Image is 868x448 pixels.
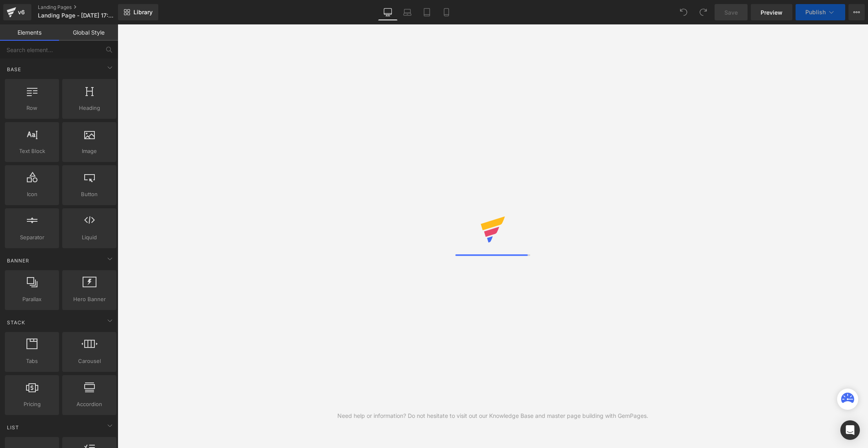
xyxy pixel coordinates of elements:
[65,400,114,409] span: Accordion
[695,4,711,20] button: Redo
[7,147,57,155] span: Text Block
[417,4,437,20] a: Tablet
[59,24,118,41] a: Global Style
[65,233,114,242] span: Liquid
[7,295,57,304] span: Parallax
[6,424,20,431] span: List
[65,104,114,112] span: Heading
[65,357,114,365] span: Carousel
[133,9,153,16] span: Library
[38,4,131,11] a: Landing Pages
[724,8,738,17] span: Save
[805,9,826,15] span: Publish
[65,295,114,304] span: Hero Banner
[6,66,22,73] span: Base
[398,4,417,20] a: Laptop
[337,411,648,420] div: Need help or information? Do not hesitate to visit out our Knowledge Base and master page buildin...
[65,147,114,155] span: Image
[118,4,158,20] a: New Library
[751,4,792,20] a: Preview
[7,104,57,112] span: Row
[437,4,456,20] a: Mobile
[676,4,692,20] button: Undo
[7,400,57,409] span: Pricing
[6,319,26,326] span: Stack
[7,233,57,242] span: Separator
[848,4,865,20] button: More
[840,420,860,440] div: Open Intercom Messenger
[761,8,783,17] span: Preview
[796,4,845,20] button: Publish
[16,7,26,17] div: v6
[3,4,31,20] a: v6
[38,12,116,19] span: Landing Page - [DATE] 17:05:28
[378,4,398,20] a: Desktop
[6,257,30,264] span: Banner
[7,190,57,199] span: Icon
[7,357,57,365] span: Tabs
[65,190,114,199] span: Button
